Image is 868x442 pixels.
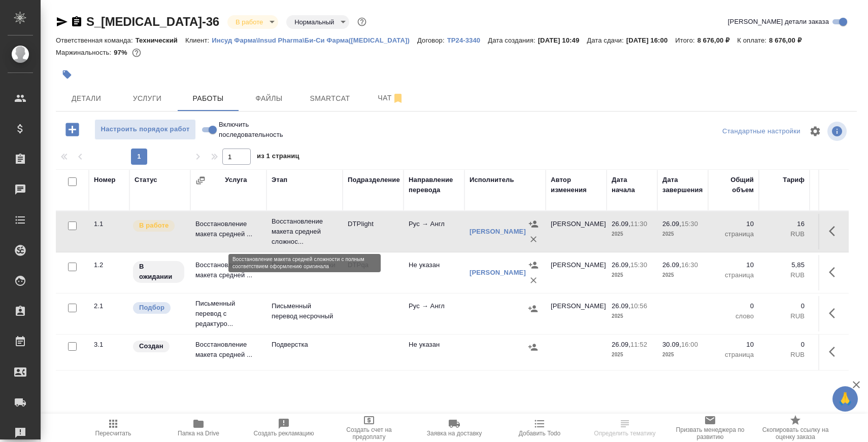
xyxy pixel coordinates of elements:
button: Призвать менеджера по развитию [667,414,753,442]
td: Рус → Англ [404,214,464,249]
span: Чат [366,92,415,104]
p: RUB [815,270,860,280]
p: 2025 [662,270,703,280]
p: RUB [764,311,805,321]
p: Подбор [139,303,164,313]
span: Услуги [123,92,172,105]
div: Исполнитель назначен, приступать к работе пока рано [132,260,185,284]
span: из 1 страниц [257,150,299,165]
div: Исполнитель [470,175,514,185]
p: Договор: [417,36,447,44]
p: 5,85 [764,260,805,270]
p: 2025 [612,270,652,280]
button: Удалить [526,273,541,288]
button: Добавить Todo [497,414,582,442]
span: Посмотреть информацию [827,122,849,141]
p: страница [713,229,754,239]
td: Не указан [404,255,464,290]
p: RUB [764,229,805,239]
div: Дата начала [612,175,652,195]
td: Рус → Англ [404,296,464,331]
p: 0 [815,301,860,311]
a: [PERSON_NAME] [470,228,526,235]
button: Добавить работу [58,119,86,140]
div: Услуга [225,175,247,185]
div: 2.1 [94,301,124,311]
p: RUB [815,311,860,321]
button: Скопировать ссылку на оценку заказа [753,414,838,442]
p: 15:30 [630,261,647,269]
p: 10 [713,260,754,270]
p: страница [713,350,754,360]
td: Не указан [404,335,464,370]
div: Статус [135,175,157,185]
span: Заявка на доставку [427,430,482,437]
button: Добавить тэг [56,63,78,86]
button: В работе [232,18,266,26]
div: 1.2 [94,260,124,270]
div: split button [720,124,803,139]
div: Номер [94,175,116,185]
span: Настроить порядок работ [100,124,190,135]
td: DTPlight [343,214,404,249]
td: DTPqa [343,255,404,290]
div: Этап [272,175,287,185]
p: 16:00 [681,341,698,348]
p: 10:56 [630,302,647,310]
p: [DATE] 10:49 [538,36,587,44]
p: RUB [764,350,805,360]
a: S_[MEDICAL_DATA]-36 [86,15,219,28]
p: 11:52 [630,341,647,348]
span: Включить последовательность [219,120,311,140]
p: Приемка разверстки [272,260,338,270]
button: Пересчитать [71,414,156,442]
p: слово [713,311,754,321]
p: 0 [764,301,805,311]
p: 26.09, [612,302,630,310]
div: Подразделение [348,175,400,185]
p: RUB [815,350,860,360]
p: Дата создания: [488,36,538,44]
button: Назначить [525,301,541,316]
p: 15:30 [681,220,698,228]
span: 🙏 [837,388,854,410]
p: 2025 [662,229,703,239]
button: Настроить порядок работ [94,119,196,140]
button: Назначить [526,257,541,273]
p: Технический [136,36,185,44]
div: 3.1 [94,340,124,350]
button: Здесь прячутся важные кнопки [823,219,847,243]
button: 🙏 [832,386,858,412]
a: ТР24-3340 [447,35,488,44]
p: RUB [764,270,805,280]
td: [PERSON_NAME] [546,255,607,290]
a: Инсуд Фарма\Insud Pharma\Би-Си Фарма([MEDICAL_DATA]) [212,35,417,44]
span: Создать рекламацию [254,430,314,437]
button: Папка на Drive [156,414,241,442]
td: Письменный перевод с редактуро... [190,293,266,334]
td: Восстановление макета средней ... [190,335,266,370]
div: Направление перевода [409,175,459,195]
span: Призвать менеджера по развитию [674,426,747,440]
p: 0 [764,340,805,350]
p: [DATE] 16:00 [626,36,676,44]
div: Общий объем [713,175,754,195]
span: Папка на Drive [178,430,219,437]
button: Удалить [526,232,541,247]
div: Исполнитель выполняет работу [132,219,185,233]
td: Восстановление макета средней ... [190,255,266,290]
p: Подверстка [272,340,338,350]
span: Детали [62,92,111,105]
button: Здесь прячутся важные кнопки [823,340,847,364]
span: [PERSON_NAME] детали заказа [728,17,829,27]
p: 2025 [612,311,652,321]
span: Добавить Todo [519,430,560,437]
p: 8 676,00 ₽ [697,36,738,44]
p: 26.09, [612,220,630,228]
div: 1.1 [94,219,124,229]
button: 218.50 RUB; [130,46,143,59]
span: Определить тематику [594,430,655,437]
p: 26.09, [612,341,630,348]
a: [PERSON_NAME] [470,269,526,276]
p: К оплате: [737,36,769,44]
